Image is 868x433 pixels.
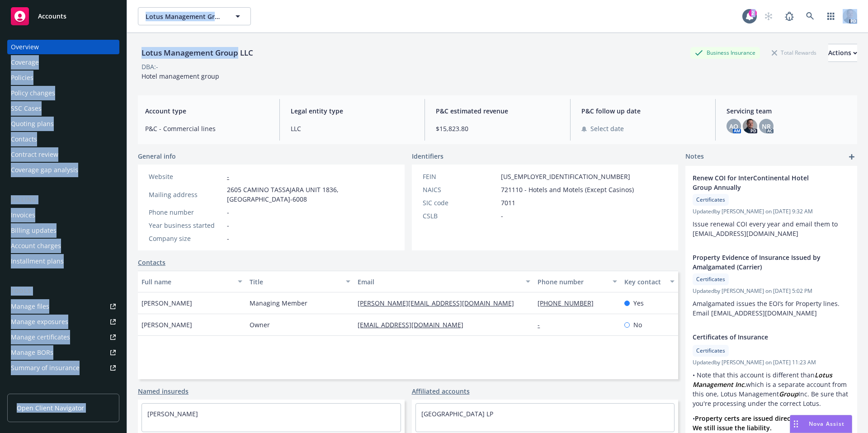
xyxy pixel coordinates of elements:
a: Named insureds [138,386,189,396]
div: SIC code [423,198,497,207]
span: Updated by [PERSON_NAME] on [DATE] 5:02 PM [693,287,850,295]
div: Quoting plans [11,117,54,131]
span: - [227,234,229,243]
span: $15,823.80 [436,124,559,133]
div: Account charges [11,239,61,253]
span: [PERSON_NAME] [142,298,192,308]
div: FEIN [423,172,497,181]
div: Mailing address [149,190,223,199]
div: Invoices [11,208,35,222]
a: Search [801,7,819,25]
span: LLC [291,124,414,133]
div: Coverage gap analysis [11,163,78,177]
button: Lotus Management Group LLC [138,7,251,25]
a: [EMAIL_ADDRESS][DOMAIN_NAME] [358,320,471,329]
a: SSC Cases [7,101,119,116]
span: - [227,207,229,217]
div: Billing updates [11,223,57,238]
div: Total Rewards [767,47,821,58]
span: General info [138,151,176,161]
span: P&C estimated revenue [436,106,559,116]
span: Open Client Navigator [17,403,84,413]
a: Report a Bug [780,7,798,25]
p: • [693,414,850,433]
div: Full name [142,277,232,287]
a: Coverage [7,55,119,70]
span: P&C - Commercial lines [145,124,269,133]
a: [PHONE_NUMBER] [538,299,601,307]
div: Year business started [149,221,223,230]
span: - [501,211,503,221]
a: add [846,151,857,162]
div: Coverage [11,55,39,70]
span: Updated by [PERSON_NAME] on [DATE] 11:23 AM [693,358,850,367]
em: Group [779,390,798,398]
a: [PERSON_NAME] [147,409,198,418]
div: NAICS [423,185,497,194]
p: • Note that this account is different than which is a separate account from this one, Lotus Manag... [693,370,850,408]
div: CSLB [423,211,497,221]
a: Quoting plans [7,117,119,131]
div: Company size [149,234,223,243]
span: Nova Assist [809,420,844,428]
a: Policy changes [7,86,119,100]
a: Manage files [7,299,119,314]
a: Contacts [7,132,119,146]
span: Owner [250,320,270,329]
div: Phone number [538,277,607,287]
button: Phone number [534,271,620,292]
a: Policies [7,71,119,85]
span: - [227,221,229,230]
span: 7011 [501,198,515,207]
span: Yes [633,298,644,308]
div: Summary of insurance [11,361,80,375]
div: Policies [11,71,33,85]
span: 2605 CAMINO TASSAJARA UNIT 1836, [GEOGRAPHIC_DATA]-6008 [227,185,394,204]
a: Accounts [7,4,119,29]
div: 2 [749,9,757,17]
span: [PERSON_NAME] [142,320,192,329]
a: Contacts [138,258,165,267]
div: Tools [7,287,119,296]
span: Certificates of Insurance [693,332,826,342]
span: Renew COI for InterContinental Hotel Group Annually [693,173,826,192]
span: Servicing team [726,106,850,116]
a: Coverage gap analysis [7,163,119,177]
span: NR [762,122,771,131]
strong: Property certs are issued directly by the carrier. We still issue the liability. [693,414,846,432]
a: [PERSON_NAME][EMAIL_ADDRESS][DOMAIN_NAME] [358,299,521,307]
span: Certificates [696,196,725,204]
span: Select date [590,124,624,133]
div: Actions [828,44,857,61]
div: Manage BORs [11,345,53,360]
span: Account type [145,106,269,116]
span: Issue renewal COI every year and email them to [EMAIL_ADDRESS][DOMAIN_NAME] [693,220,840,238]
div: Manage certificates [11,330,70,344]
button: Full name [138,271,246,292]
div: Title [250,277,340,287]
a: Summary of insurance [7,361,119,375]
span: Legal entity type [291,106,414,116]
a: Manage exposures [7,315,119,329]
div: Contract review [11,147,58,162]
a: Contract review [7,147,119,162]
div: Drag to move [790,415,802,433]
a: Affiliated accounts [412,386,470,396]
span: Property Evidence of Insurance Issued by Amalgamated (Carrier) [693,253,826,272]
span: 721110 - Hotels and Motels (Except Casinos) [501,185,634,194]
img: photo [843,9,857,24]
a: - [538,320,547,329]
div: SSC Cases [11,101,42,116]
div: Manage files [11,299,49,314]
a: Manage BORs [7,345,119,360]
div: Lotus Management Group LLC [138,47,257,59]
a: - [227,172,229,181]
button: Title [246,271,354,292]
span: Managing Member [250,298,307,308]
div: Website [149,172,223,181]
span: Identifiers [412,151,443,161]
span: Updated by [PERSON_NAME] on [DATE] 9:32 AM [693,207,850,216]
div: Contacts [11,132,37,146]
span: P&C follow up date [581,106,705,116]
